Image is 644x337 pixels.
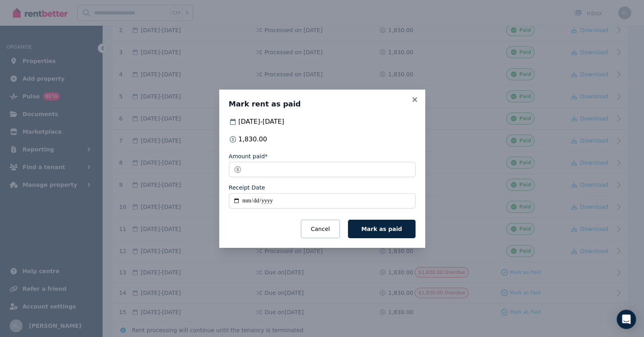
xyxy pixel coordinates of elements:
button: Mark as paid [348,220,415,238]
span: [DATE] - [DATE] [239,117,284,127]
span: 1,830.00 [239,135,267,144]
label: Receipt Date [229,184,265,192]
label: Amount paid* [229,152,268,160]
button: Cancel [301,220,340,238]
div: Open Intercom Messenger [617,310,636,329]
span: Mark as paid [361,226,402,232]
h3: Mark rent as paid [229,99,416,109]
